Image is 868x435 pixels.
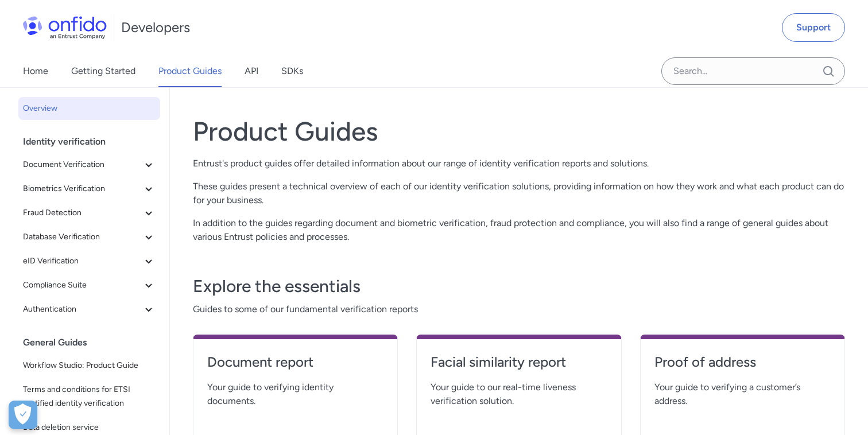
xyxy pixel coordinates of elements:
a: Facial similarity report [431,353,607,380]
button: Document Verification [18,153,160,176]
h3: Explore the essentials [193,275,845,298]
h4: Document report [207,353,383,371]
img: Onfido Logo [23,16,107,39]
a: Workflow Studio: Product Guide [18,354,160,377]
span: eID Verification [23,254,142,268]
h1: Developers [121,18,190,37]
p: Entrust's product guides offer detailed information about our range of identity verification repo... [193,157,845,170]
span: Fraud Detection [23,206,142,220]
button: Biometrics Verification [18,177,160,200]
a: Home [23,55,48,87]
span: Your guide to our real-time liveness verification solution. [431,380,607,408]
h4: Facial similarity report [431,353,607,371]
button: Open Preferences [9,401,37,429]
p: In addition to the guides regarding document and biometric verification, fraud protection and com... [193,216,845,244]
a: Proof of address [654,353,831,380]
h1: Product Guides [193,115,845,147]
a: SDKs [281,55,303,87]
div: General Guides [23,331,165,354]
span: Overview [23,102,156,115]
span: Your guide to verifying a customer’s address. [654,380,831,408]
a: Getting Started [71,55,135,87]
button: Authentication [18,298,160,321]
span: Terms and conditions for ETSI certified identity verification [23,383,156,410]
button: Fraud Detection [18,201,160,224]
button: eID Verification [18,250,160,273]
span: Compliance Suite [23,278,142,292]
div: Identity verification [23,130,165,153]
span: Data deletion service [23,421,156,434]
input: Onfido search input field [661,57,845,85]
a: Product Guides [158,55,222,87]
a: Support [782,13,845,42]
h4: Proof of address [654,353,831,371]
button: Compliance Suite [18,274,160,297]
a: Document report [207,353,383,380]
span: Document Verification [23,158,142,172]
a: Overview [18,97,160,120]
span: Workflow Studio: Product Guide [23,359,156,372]
a: API [245,55,258,87]
button: Database Verification [18,226,160,248]
a: Terms and conditions for ETSI certified identity verification [18,378,160,415]
p: These guides present a technical overview of each of our identity verification solutions, providi... [193,180,845,207]
span: Guides to some of our fundamental verification reports [193,302,845,316]
span: Database Verification [23,230,142,244]
span: Your guide to verifying identity documents. [207,380,383,408]
span: Biometrics Verification [23,182,142,196]
span: Authentication [23,302,142,316]
div: Cookie Preferences [9,401,37,429]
